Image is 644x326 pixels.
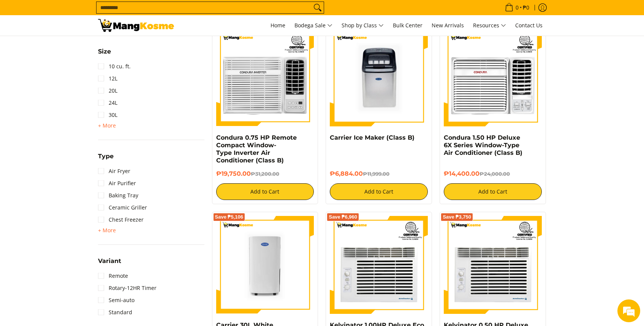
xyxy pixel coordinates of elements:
[216,28,314,126] img: Condura 0.75 HP Remote Compact Window-Type Inverter Air Conditioner (Class B)
[511,15,546,36] a: Contact Us
[98,72,117,85] a: 12L
[444,134,522,156] a: Condura 1.50 HP Deluxe 6X Series Window-Type Air Conditioner (Class B)
[522,5,530,10] span: ₱0
[330,216,428,314] img: Kelvinator 1.00HP Deluxe Eco Window-Type, Non-Inverter Air Conditioner (Class B)
[443,215,471,219] span: Save ₱3,750
[98,109,117,121] a: 30L
[251,171,279,177] del: ₱31,200.00
[503,3,532,12] span: •
[98,97,117,109] a: 24L
[98,258,121,264] span: Variant
[330,28,428,126] img: Carrier Ice Maker (Class B)
[98,60,131,72] a: 10 cu. ft.
[98,227,116,233] span: + More
[469,15,510,36] a: Resources
[98,306,132,318] a: Standard
[479,171,510,177] del: ₱24,000.00
[98,153,114,165] summary: Open
[267,15,289,36] a: Home
[216,134,297,164] a: Condura 0.75 HP Remote Compact Window-Type Inverter Air Conditioner (Class B)
[216,170,314,178] h6: ₱19,750.00
[98,214,144,226] a: Chest Freezer
[98,121,116,130] summary: Open
[98,177,136,189] a: Air Purifier
[342,21,384,30] span: Shop by Class
[330,183,428,200] button: Add to Cart
[98,270,128,282] a: Remote
[444,28,542,126] img: Condura 1.50 HP Deluxe 6X Series Window-Type Air Conditioner (Class B)
[215,215,244,219] span: Save ₱5,106
[216,183,314,200] button: Add to Cart
[98,226,116,235] summary: Open
[338,15,388,36] a: Shop by Class
[98,189,138,202] a: Baking Tray
[428,15,468,36] a: New Arrivals
[98,202,147,214] a: Ceramic Griller
[444,216,542,314] img: Kelvinator 0.50 HP Deluxe Eco HE Window-Type Air Conditioner (Class B)
[291,15,336,36] a: Bodega Sale
[363,171,389,177] del: ₱11,999.00
[515,22,543,29] span: Contact Us
[294,21,332,30] span: Bodega Sale
[98,85,117,97] a: 20L
[329,215,357,219] span: Save ₱6,960
[182,15,546,36] nav: Main Menu
[216,216,314,314] img: carrier-30-liter-dehumidier-premium-full-view-mang-kosme
[98,294,134,306] a: Semi-auto
[473,21,506,30] span: Resources
[98,19,174,32] img: Class B Class B | Mang Kosme
[98,282,157,294] a: Rotary-12HR Timer
[98,49,111,55] span: Size
[330,170,428,178] h6: ₱6,884.00
[444,183,542,200] button: Add to Cart
[98,153,114,159] span: Type
[98,258,121,270] summary: Open
[330,134,415,141] a: Carrier Ice Maker (Class B)
[98,49,111,60] summary: Open
[98,123,116,129] span: + More
[514,5,520,10] span: 0
[432,22,464,29] span: New Arrivals
[389,15,426,36] a: Bulk Center
[312,2,324,13] button: Search
[271,22,285,29] span: Home
[393,22,422,29] span: Bulk Center
[98,165,130,177] a: Air Fryer
[444,170,542,178] h6: ₱14,400.00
